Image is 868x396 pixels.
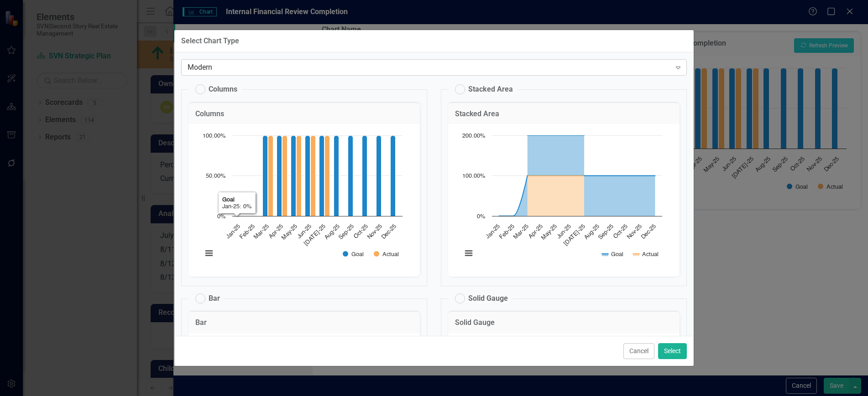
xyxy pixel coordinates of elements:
button: Show Actual [374,251,399,257]
text: Oct-25 [353,223,369,240]
button: Show Goal [602,251,623,257]
path: Mar-25, 100. Actual. [268,136,273,216]
path: Aug-25, 100. Goal. [334,136,339,216]
text: Dec-25 [640,223,657,240]
text: 0% [477,214,485,220]
text: 0% [217,214,225,220]
text: Feb-25 [498,223,515,240]
button: View chart menu, Chart [462,247,475,260]
path: Jul-25, 100. Goal. [319,136,324,216]
h3: Stacked Area [455,110,673,118]
text: Jan-25 [485,223,501,240]
text: Aug-25 [583,223,601,241]
text: 100.00% [462,173,485,179]
text: Apr-25 [528,223,544,240]
g: Actual, series 2 of 2 with 12 data points. [499,174,586,178]
div: Select Chart Type [181,37,239,45]
text: Jun-25 [296,223,313,240]
text: Apr-25 [268,223,284,240]
text: Mar-25 [512,223,529,240]
text: Sep-25 [338,223,355,241]
text: Nov-25 [366,223,383,240]
h3: Bar [195,319,413,327]
path: May-25, 100. Goal. [291,136,296,216]
div: Chart. Highcharts interactive chart. [198,131,411,267]
path: Apr-25, 100. Actual. [282,136,288,216]
text: [DATE]-25 [563,223,586,247]
label: Stacked Area [455,84,513,94]
path: Apr-25, 100. Goal. [277,136,282,216]
text: Mar-25 [253,223,270,240]
button: Show Actual [633,251,659,257]
path: Jun-25, 100. Goal. [305,136,310,216]
button: Cancel [623,343,654,359]
text: [DATE]-25 [303,223,327,247]
path: Nov-25, 100. Goal. [376,136,382,216]
h3: Columns [195,110,413,118]
svg: Interactive chart [198,131,407,267]
label: Bar [195,293,220,303]
label: Columns [195,84,237,94]
text: Jan-25 [225,223,241,240]
text: 50.00% [206,173,225,179]
svg: Interactive chart [457,131,667,267]
text: Aug-25 [324,223,341,241]
button: Select [658,343,687,359]
label: Solid Gauge [455,293,508,303]
text: Dec-25 [381,223,397,240]
text: Nov-25 [626,223,643,240]
text: Oct-25 [612,223,629,240]
path: Jul-25, 100. Actual. [325,136,330,216]
path: Dec-25, 100. Goal. [391,136,396,216]
button: Show Goal [343,251,364,257]
text: May-25 [540,223,558,241]
text: 100.00% [203,133,225,139]
button: View chart menu, Chart [203,247,215,260]
path: Oct-25, 100. Goal. [362,136,367,216]
text: 200.00% [462,133,485,139]
path: Mar-25, 100. Goal. [263,136,268,216]
div: Chart. Highcharts interactive chart. [457,131,670,267]
text: Feb-25 [239,223,256,240]
path: May-25, 100. Actual. [297,136,302,216]
path: Jun-25, 100. Actual. [311,136,316,216]
text: Sep-25 [597,223,615,241]
g: Goal, bar series 1 of 2 with 12 bars. [237,136,396,216]
div: Modern [188,62,671,72]
path: Sep-25, 100. Goal. [348,136,353,216]
h3: Solid Gauge [455,319,673,327]
text: May-25 [281,223,298,241]
text: Jun-25 [556,223,572,240]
